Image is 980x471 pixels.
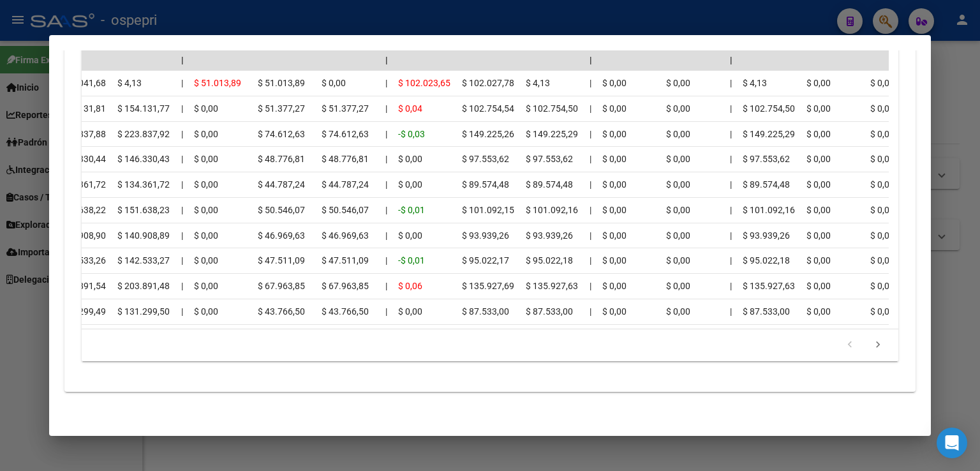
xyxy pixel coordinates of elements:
span: $ 93.939,26 [526,230,573,241]
span: | [385,55,388,65]
span: | [181,255,183,265]
span: | [181,129,183,139]
span: $ 0,00 [666,129,690,139]
span: $ 149.225,26 [462,129,514,139]
span: $ 146.330,43 [117,154,170,164]
span: $ 50.546,07 [258,205,305,215]
span: $ 4,13 [526,78,550,88]
span: $ 0,00 [602,129,627,139]
span: $ 0,00 [602,103,627,114]
span: | [590,281,591,291]
span: $ 51.377,27 [258,103,305,114]
span: $ 149.225,29 [526,129,578,139]
span: | [590,154,591,164]
span: $ 134.361,72 [117,179,170,190]
span: | [590,230,591,241]
span: $ 0,00 [870,78,895,88]
span: $ 0,00 [194,103,218,114]
a: go to next page [866,338,890,352]
span: | [385,129,387,139]
span: $ 97.553,62 [743,154,790,164]
span: $ 0,00 [806,154,831,164]
span: $ 89.574,48 [462,179,509,190]
span: $ 135.927,69 [462,281,514,291]
span: | [181,306,183,317]
span: -$ 0,01 [398,205,425,215]
span: $ 0,00 [806,179,831,190]
span: $ 74.612,63 [322,129,369,139]
span: $ 0,04 [398,103,422,114]
span: | [385,179,387,190]
span: $ 0,00 [666,281,690,291]
span: $ 0,00 [806,230,831,241]
span: $ 0,00 [806,306,831,317]
span: $ 0,00 [322,78,346,88]
span: $ 46.969,63 [258,230,305,241]
span: | [385,103,387,114]
span: $ 95.022,17 [462,255,509,265]
span: | [181,281,183,291]
span: $ 0,00 [398,154,422,164]
span: | [385,78,387,88]
span: | [385,230,387,241]
span: | [730,255,732,265]
span: $ 135.927,63 [743,281,795,291]
span: $ 0,00 [666,179,690,190]
span: $ 149.225,29 [743,129,795,139]
span: | [730,154,732,164]
span: $ 0,00 [806,78,831,88]
span: $ 102.023,65 [398,78,450,88]
span: $ 102.754,50 [526,103,578,114]
span: $ 44.787,24 [322,179,369,190]
span: $ 131.299,50 [117,306,170,317]
span: | [181,78,183,88]
span: $ 43.766,50 [322,306,369,317]
span: $ 102.754,54 [462,103,514,114]
span: $ 0,00 [806,129,831,139]
span: $ 0,00 [398,306,422,317]
a: go to previous page [838,338,862,352]
span: $ 0,00 [194,179,218,190]
span: $ 101.092,16 [743,205,795,215]
span: | [730,78,732,88]
span: $ 47.511,09 [322,255,369,265]
span: $ 0,00 [194,306,218,317]
span: $ 203.891,48 [117,281,170,291]
span: $ 87.533,00 [743,306,790,317]
span: $ 0,00 [870,154,895,164]
span: $ 151.638,23 [117,205,170,215]
div: Open Intercom Messenger [937,428,967,458]
span: $ 0,00 [398,179,422,190]
span: $ 0,00 [602,230,627,241]
span: $ 0,00 [870,103,895,114]
span: $ 102.027,78 [462,78,514,88]
span: | [181,103,183,114]
span: $ 0,00 [806,281,831,291]
span: $ 51.013,89 [258,78,305,88]
span: $ 44.787,24 [258,179,305,190]
span: $ 0,00 [666,255,690,265]
span: | [590,78,591,88]
span: $ 0,06 [398,281,422,291]
span: $ 140.908,89 [117,230,170,241]
span: $ 0,00 [666,78,690,88]
span: $ 0,00 [870,129,895,139]
span: $ 0,00 [194,154,218,164]
span: | [730,179,732,190]
span: -$ 0,01 [398,255,425,265]
span: | [181,230,183,241]
span: | [385,205,387,215]
span: $ 50.546,07 [322,205,369,215]
span: $ 0,00 [602,154,627,164]
span: $ 135.927,63 [526,281,578,291]
span: $ 0,00 [398,230,422,241]
span: | [590,103,591,114]
span: $ 0,00 [870,306,895,317]
span: $ 48.776,81 [258,154,305,164]
span: $ 89.574,48 [743,179,790,190]
span: | [730,230,732,241]
span: $ 46.969,63 [322,230,369,241]
span: $ 97.553,62 [462,154,509,164]
span: $ 4,13 [743,78,767,88]
span: $ 47.511,09 [258,255,305,265]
